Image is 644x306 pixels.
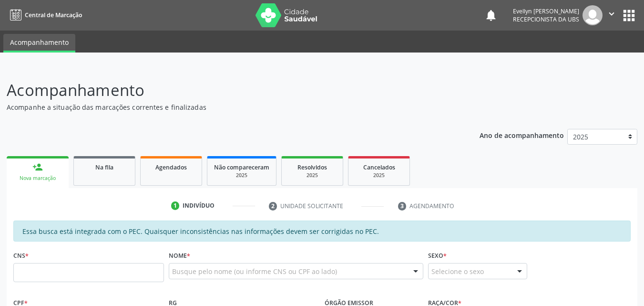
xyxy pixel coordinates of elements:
label: CNS [13,248,29,263]
div: 1 [171,201,180,210]
span: Central de Marcação [25,11,82,19]
img: img [583,5,603,25]
div: person_add [32,162,43,172]
span: Cancelados [363,163,395,171]
p: Acompanhamento [7,78,448,102]
div: Evellyn [PERSON_NAME] [513,7,579,15]
span: Selecione o sexo [431,266,484,276]
label: Sexo [428,248,447,263]
div: Essa busca está integrada com o PEC. Quaisquer inconsistências nas informações devem ser corrigid... [13,221,631,242]
div: 2025 [355,172,403,179]
div: 2025 [288,172,336,179]
div: 2025 [214,172,269,179]
span: Na fila [95,163,113,171]
label: Nome [169,248,190,263]
p: Ano de acompanhamento [480,129,564,141]
div: Nova marcação [13,175,62,182]
button:  [603,5,621,25]
p: Acompanhe a situação das marcações correntes e finalizadas [7,102,448,112]
span: Recepcionista da UBS [513,15,579,23]
a: Central de Marcação [7,7,82,23]
div: Indivíduo [183,201,215,210]
span: Não compareceram [214,163,269,171]
span: Busque pelo nome (ou informe CNS ou CPF ao lado) [172,266,337,276]
button: apps [621,7,637,24]
a: Acompanhamento [3,34,75,53]
span: Agendados [155,163,187,171]
button: notifications [484,9,498,22]
i:  [606,9,617,19]
span: Resolvidos [297,163,327,171]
